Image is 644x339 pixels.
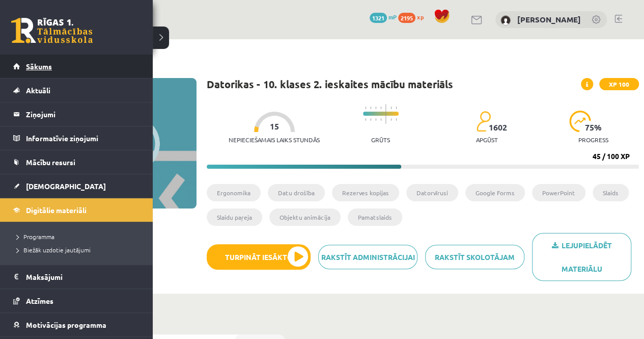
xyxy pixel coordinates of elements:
[26,62,52,71] span: Sākums
[268,184,325,201] li: Datu drošība
[229,136,320,143] p: Nepieciešamais laiks stundās
[396,107,397,109] img: icon-short-line-57e1e144782c952c97e751825c79c345078a6d821885a25fce030b3d8c18986b.svg
[13,198,140,222] a: Digitālie materiāli
[269,208,341,226] li: Objektu animācija
[207,184,261,201] li: Ergonomika
[398,13,429,21] a: 2195 xp
[500,15,511,25] img: Marija Marta Lovniece
[13,289,140,312] a: Atzīmes
[375,107,376,109] img: icon-short-line-57e1e144782c952c97e751825c79c345078a6d821885a25fce030b3d8c18986b.svg
[599,78,639,90] span: XP 100
[569,111,591,132] img: icon-progress-161ccf0a02000e728c5f80fcf4c31c7af3da0e1684b2b1d7c360e028c24a22f1.svg
[370,118,371,121] img: icon-short-line-57e1e144782c952c97e751825c79c345078a6d821885a25fce030b3d8c18986b.svg
[375,118,376,121] img: icon-short-line-57e1e144782c952c97e751825c79c345078a6d821885a25fce030b3d8c18986b.svg
[332,184,399,201] li: Rezerves kopijas
[476,111,491,132] img: students-c634bb4e5e11cddfef0936a35e636f08e4e9abd3cc4e673bd6f9a4125e45ecb1.svg
[465,184,525,201] li: Google Forms
[388,13,397,21] span: mP
[26,86,50,95] span: Aktuāli
[13,246,91,254] span: Biežāk uzdotie jautājumi
[370,107,371,109] img: icon-short-line-57e1e144782c952c97e751825c79c345078a6d821885a25fce030b3d8c18986b.svg
[593,184,629,201] li: Slaids
[13,55,140,78] a: Sākums
[476,136,498,143] p: apgūst
[370,13,397,21] a: 1321 mP
[270,122,279,131] span: 15
[13,126,140,150] a: Informatīvie ziņojumi
[578,136,608,143] p: progress
[13,79,140,102] a: Aktuāli
[390,118,391,121] img: icon-short-line-57e1e144782c952c97e751825c79c345078a6d821885a25fce030b3d8c18986b.svg
[396,118,397,121] img: icon-short-line-57e1e144782c952c97e751825c79c345078a6d821885a25fce030b3d8c18986b.svg
[26,296,53,305] span: Atzīmes
[585,123,602,132] span: 75 %
[425,245,524,269] a: Rakstīt skolotājam
[348,208,402,226] li: Pamatslaids
[489,123,507,132] span: 1602
[13,232,143,241] a: Programma
[26,181,106,191] span: [DEMOGRAPHIC_DATA]
[517,14,581,24] a: [PERSON_NAME]
[207,78,453,90] h1: Datorikas - 10. klases 2. ieskaites mācību materiāls
[207,244,311,270] button: Turpināt iesākto
[318,245,417,269] a: Rakstīt administrācijai
[390,107,391,109] img: icon-short-line-57e1e144782c952c97e751825c79c345078a6d821885a25fce030b3d8c18986b.svg
[13,232,54,241] span: Programma
[13,313,140,336] a: Motivācijas programma
[370,13,387,23] span: 1321
[26,126,140,150] legend: Informatīvie ziņojumi
[26,320,106,329] span: Motivācijas programma
[11,18,93,43] a: Rīgas 1. Tālmācības vidusskola
[26,102,140,126] legend: Ziņojumi
[13,150,140,174] a: Mācību resursi
[380,118,381,121] img: icon-short-line-57e1e144782c952c97e751825c79c345078a6d821885a25fce030b3d8c18986b.svg
[26,265,140,289] legend: Maksājumi
[398,13,415,23] span: 2195
[532,233,631,281] a: Lejupielādēt materiālu
[26,205,87,215] span: Digitālie materiāli
[207,208,262,226] li: Slaidu paŗeja
[13,265,140,289] a: Maksājumi
[26,158,75,167] span: Mācību resursi
[532,184,585,201] li: PowerPoint
[417,13,424,21] span: xp
[365,118,366,121] img: icon-short-line-57e1e144782c952c97e751825c79c345078a6d821885a25fce030b3d8c18986b.svg
[365,107,366,109] img: icon-short-line-57e1e144782c952c97e751825c79c345078a6d821885a25fce030b3d8c18986b.svg
[385,104,386,124] img: icon-long-line-d9ea69661e0d244f92f715978eff75569469978d946b2353a9bb055b3ed8787d.svg
[380,107,381,109] img: icon-short-line-57e1e144782c952c97e751825c79c345078a6d821885a25fce030b3d8c18986b.svg
[13,245,143,254] a: Biežāk uzdotie jautājumi
[371,136,390,143] p: Grūts
[13,174,140,198] a: [DEMOGRAPHIC_DATA]
[406,184,458,201] li: Datorvīrusi
[13,102,140,126] a: Ziņojumi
